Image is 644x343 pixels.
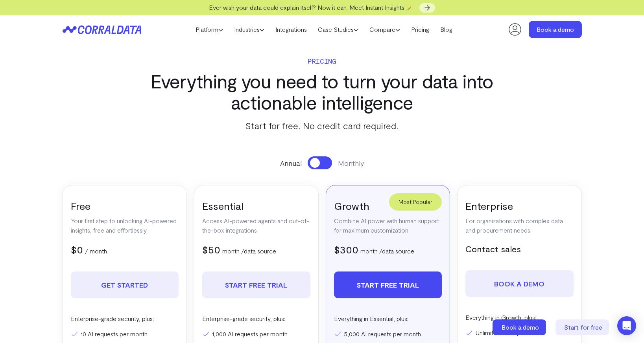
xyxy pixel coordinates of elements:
[334,216,442,235] p: Combine AI power with human support for maximum customization
[190,24,229,35] a: Platform
[270,24,312,35] a: Integrations
[334,243,358,255] span: $300
[244,247,276,255] a: data source
[229,24,270,35] a: Industries
[71,199,179,212] h3: Free
[334,314,442,323] p: Everything in Essential, plus:
[406,24,435,35] a: Pricing
[280,158,302,168] span: Annual
[529,21,582,38] a: Book a demo
[382,247,414,255] a: data source
[389,193,442,211] div: Most Popular
[465,313,574,322] p: Everything in Growth, plus:
[222,246,276,256] p: month /
[139,70,506,113] h3: Everything you need to turn your data into actionable intelligence
[502,323,539,331] span: Book a demo
[338,158,364,168] span: Monthly
[465,199,574,212] h3: Enterprise
[555,319,611,335] a: Start for free
[465,270,574,297] a: Book a demo
[202,329,310,339] li: 1,000 AI requests per month
[334,199,442,212] h3: Growth
[360,246,414,256] p: month /
[202,216,310,235] p: Access AI-powered agents and out-of-the-box integrations
[202,243,220,255] span: $50
[465,328,574,337] li: Unlimited AI requests
[71,329,179,339] li: 10 AI requests per month
[71,243,83,255] span: $0
[465,216,574,235] p: For organizations with complex data and procurement needs
[493,319,548,335] a: Book a demo
[564,323,602,331] span: Start for free
[465,243,574,255] h5: Contact sales
[202,271,310,298] a: Start free trial
[312,24,364,35] a: Case Studies
[617,316,636,335] div: Open Intercom Messenger
[364,24,406,35] a: Compare
[71,216,179,235] p: Your first step to unlocking AI-powered insights, free and effortlessly
[71,314,179,323] p: Enterprise-grade security, plus:
[139,55,506,66] p: Pricing
[334,329,442,339] li: 5,000 AI requests per month
[85,246,107,256] p: / month
[435,24,458,35] a: Blog
[139,119,506,133] p: Start for free. No credit card required.
[202,199,310,212] h3: Essential
[209,4,414,11] span: Ever wish your data could explain itself? Now it can. Meet Instant Insights 🪄
[334,271,442,298] a: Start free trial
[202,314,310,323] p: Enterprise-grade security, plus:
[71,271,179,298] a: Get Started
